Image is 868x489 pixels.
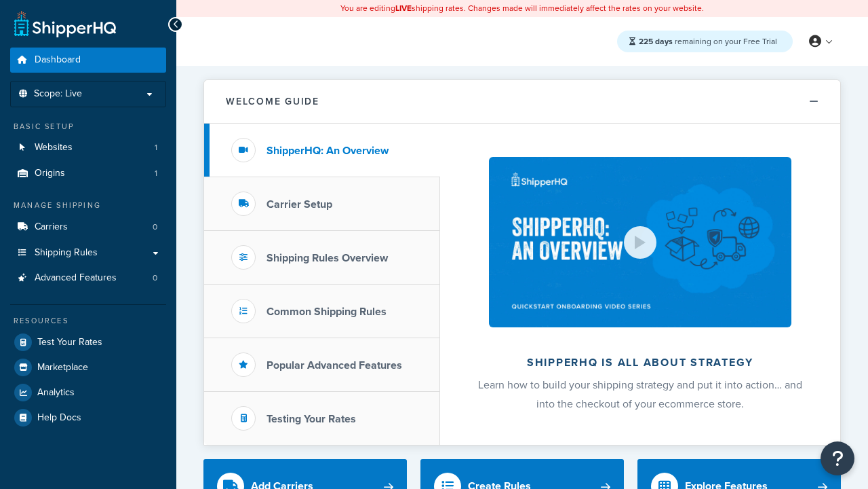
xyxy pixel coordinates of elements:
[10,405,166,430] a: Help Docs
[10,240,166,266] a: Shipping Rules
[821,441,854,475] button: Open Resource Center
[10,48,166,73] a: Dashboard
[10,315,166,327] div: Resources
[267,198,332,211] h3: Carrier Setup
[155,142,157,153] span: 1
[476,357,804,369] h2: ShipperHQ is all about strategy
[395,2,412,14] b: LIVE
[35,142,73,153] span: Websites
[10,161,166,186] li: Origins
[10,200,166,211] div: Manage Shipping
[35,247,98,259] span: Shipping Rules
[10,121,166,132] div: Basic Setup
[267,306,387,318] h3: Common Shipping Rules
[35,168,65,179] span: Origins
[35,54,81,66] span: Dashboard
[37,362,88,374] span: Marketplace
[267,145,389,157] h3: ShipperHQ: An Overview
[267,413,356,425] h3: Testing Your Rates
[10,266,166,291] a: Advanced Features0
[35,221,68,233] span: Carriers
[639,35,777,48] span: remaining on your Free Trial
[267,359,402,372] h3: Popular Advanced Features
[10,266,166,291] li: Advanced Features
[10,135,166,160] a: Websites1
[37,387,75,399] span: Analytics
[10,161,166,186] a: Origins1
[153,221,157,233] span: 0
[37,412,81,424] span: Help Docs
[10,215,166,240] a: Carriers0
[37,337,102,348] span: Test Your Rates
[204,80,840,124] button: Welcome Guide
[155,168,157,179] span: 1
[489,157,791,327] img: ShipperHQ is all about strategy
[267,252,388,264] h3: Shipping Rules Overview
[10,135,166,160] li: Websites
[10,215,166,240] li: Carriers
[34,88,82,100] span: Scope: Live
[10,355,166,380] a: Marketplace
[35,272,117,284] span: Advanced Features
[226,96,319,107] h2: Welcome Guide
[639,35,673,48] strong: 225 days
[10,380,166,405] a: Analytics
[10,330,166,355] a: Test Your Rates
[153,272,157,284] span: 0
[478,377,802,412] span: Learn how to build your shipping strategy and put it into action… and into the checkout of your e...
